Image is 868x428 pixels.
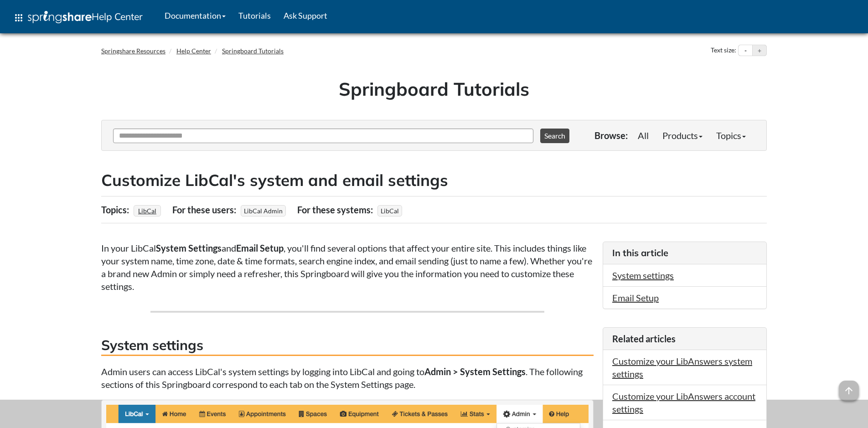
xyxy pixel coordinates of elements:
[839,381,859,401] span: arrow_upward
[101,365,594,391] p: Admin users can access LibCal's system settings by logging into LibCal and going to . The followi...
[594,129,628,142] p: Browse:
[158,4,232,27] a: Documentation
[232,4,277,27] a: Tutorials
[656,126,709,144] a: Products
[236,242,284,253] strong: Email Setup
[172,201,238,218] div: For these users:
[631,126,656,144] a: All
[297,201,375,218] div: For these systems:
[7,4,149,31] a: apps Help Center
[156,242,222,253] strong: System Settings
[277,4,334,27] a: Ask Support
[612,333,676,344] span: Related articles
[28,11,92,23] img: Springshare
[101,169,767,191] h2: Customize LibCal's system and email settings
[739,45,752,56] button: Decrease text size
[612,356,752,379] a: Customize your LibAnswers system settings
[92,407,776,421] div: This site uses cookies as well as records your IP address for usage statistics.
[424,366,526,377] strong: Admin > System Settings
[13,12,24,23] span: apps
[612,270,674,281] a: System settings
[839,382,859,392] a: arrow_upward
[92,10,143,22] span: Help Center
[709,126,753,144] a: Topics
[612,391,755,414] a: Customize your LibAnswers account settings
[612,247,757,259] h3: In this article
[222,47,284,55] a: Springboard Tutorials
[540,129,569,143] button: Search
[101,242,594,293] p: In your LibCal and , you'll find several options that affect your entire site. This includes thin...
[101,201,131,218] div: Topics:
[377,205,402,217] span: LibCal
[137,204,158,217] a: LibCal
[176,47,211,55] a: Help Center
[709,45,738,57] div: Text size:
[612,292,659,303] a: Email Setup
[108,76,760,102] h1: Springboard Tutorials
[241,205,286,217] span: LibCal Admin
[753,45,766,56] button: Increase text size
[101,47,165,55] a: Springshare Resources
[101,335,594,356] h3: System settings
